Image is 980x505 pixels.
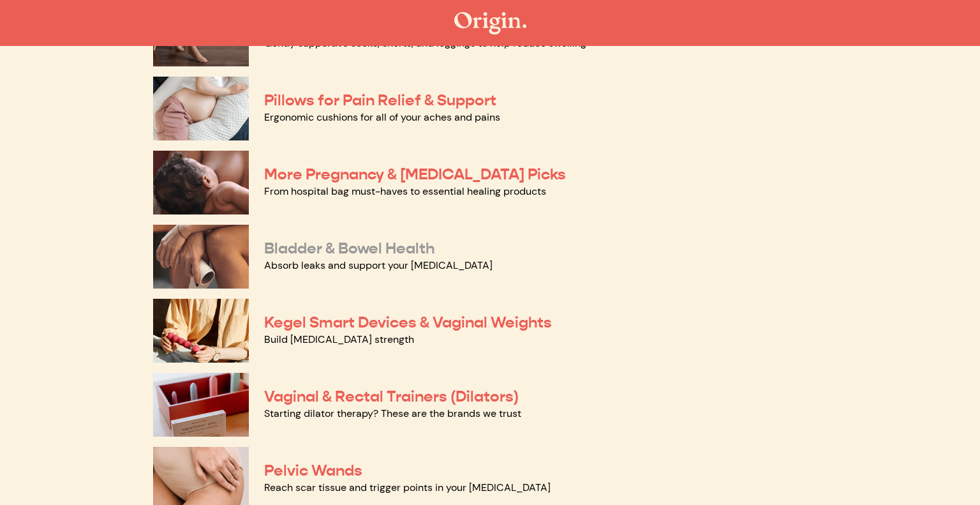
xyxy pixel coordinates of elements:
[264,313,552,332] a: Kegel Smart Devices & Vaginal Weights
[454,12,526,34] img: The Origin Shop
[153,225,249,289] img: Bladder & Bowel Health
[264,461,362,480] a: Pelvic Wands
[264,239,434,258] a: Bladder & Bowel Health
[153,77,249,140] img: Pillows for Pain Relief & Support
[264,481,551,494] a: Reach scar tissue and trigger points in your [MEDICAL_DATA]
[264,387,519,406] a: Vaginal & Rectal Trainers (Dilators)
[264,165,566,184] a: More Pregnancy & [MEDICAL_DATA] Picks
[264,110,500,124] a: Ergonomic cushions for all of your aches and pains
[153,373,249,437] img: Vaginal & Rectal Trainers (Dilators)
[264,185,546,198] a: From hospital bag must-haves to essential healing products
[264,407,521,420] a: Starting dilator therapy? These are the brands we trust
[153,151,249,215] img: More Pregnancy & Postpartum Picks
[264,259,493,272] a: Absorb leaks and support your [MEDICAL_DATA]
[153,299,249,363] img: Kegel Smart Devices & Vaginal Weights
[264,333,414,346] a: Build [MEDICAL_DATA] strength
[264,91,496,110] a: Pillows for Pain Relief & Support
